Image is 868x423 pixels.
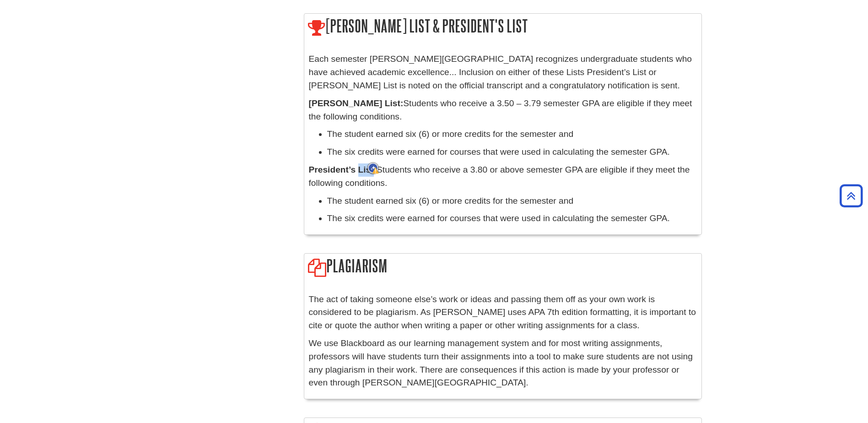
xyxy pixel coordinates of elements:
[327,212,697,225] p: The six credits were earned for courses that were used in calculating the semester GPA.
[304,254,701,280] h2: Plagiarism
[309,337,697,390] p: We use Blackboard as our learning management system and for most writing assignments, professors ...
[309,53,697,92] p: Each semester [PERSON_NAME][GEOGRAPHIC_DATA] recognizes undergraduate students who have achieved ...
[304,14,701,40] h2: [PERSON_NAME] List & President's List
[309,97,697,124] p: Students who receive a 3.50 – 3.79 semester GPA are eligible if they meet the following conditions.
[327,146,697,159] p: The six credits were earned for courses that were used in calculating the semester GPA.
[327,128,697,141] p: The student earned six (6) or more credits for the semester and
[309,293,697,332] p: The act of taking someone else’s work or ideas and passing them off as your own work is considere...
[836,190,866,202] a: Back to Top
[309,165,377,174] strong: President’s List:
[309,163,697,190] p: Students who receive a 3.80 or above semester GPA are eligible if they meet the following conditi...
[309,98,404,108] strong: [PERSON_NAME] List:
[327,195,697,208] p: The student earned six (6) or more credits for the semester and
